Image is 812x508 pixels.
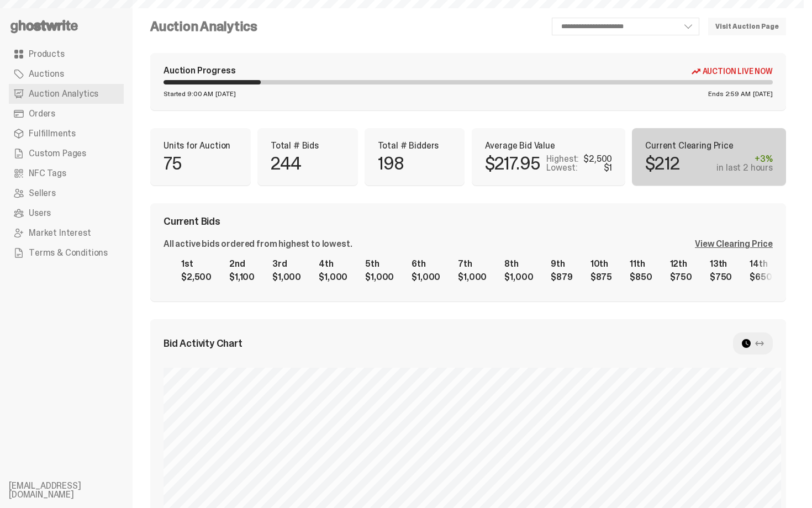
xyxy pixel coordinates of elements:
a: Market Interest [9,223,124,243]
div: $1,000 [504,273,533,282]
p: $217.95 [485,155,540,172]
a: Auctions [9,64,124,84]
span: Auction Analytics [29,89,98,98]
span: [DATE] [215,91,235,97]
span: Orders [29,109,55,118]
a: Terms & Conditions [9,243,124,263]
a: Sellers [9,183,124,203]
span: Auction Live Now [703,67,773,76]
div: $879 [551,273,572,282]
div: $2,500 [583,155,612,163]
div: $1,000 [272,273,301,282]
p: Total # Bids [271,141,345,150]
div: 2nd [229,260,255,268]
li: [EMAIL_ADDRESS][DOMAIN_NAME] [9,481,141,499]
div: 5th [365,260,394,268]
div: $750 [710,273,732,282]
div: $1,000 [319,273,347,282]
div: $1,000 [412,273,440,282]
p: 198 [378,155,404,172]
div: 14th [750,260,772,268]
p: 244 [271,155,302,172]
div: $1,000 [458,273,487,282]
div: $850 [630,273,652,282]
p: Highest: [546,155,579,163]
span: NFC Tags [29,169,66,178]
span: Fulfillments [29,129,76,138]
span: Current Bids [164,216,220,226]
span: Started 9:00 AM [164,91,213,97]
a: Users [9,203,124,223]
div: $2,500 [181,273,212,282]
p: $212 [645,155,679,172]
a: Visit Auction Page [708,18,786,35]
span: Users [29,209,51,218]
span: Market Interest [29,229,91,237]
span: Custom Pages [29,149,86,158]
h4: Auction Analytics [150,20,257,33]
p: Current Clearing Price [645,141,773,150]
span: Bid Activity Chart [164,338,242,348]
p: Lowest: [546,163,577,172]
div: 12th [670,260,692,268]
div: 1st [181,260,212,268]
div: in last 2 hours [716,163,773,172]
div: $650 [750,273,772,282]
span: [DATE] [753,91,773,97]
a: NFC Tags [9,163,124,183]
div: Auction Progress [164,66,235,76]
div: 8th [504,260,533,268]
p: Units for Auction [164,141,238,150]
div: 13th [710,260,732,268]
a: Custom Pages [9,144,124,163]
div: 4th [319,260,347,268]
div: $750 [670,273,692,282]
div: 9th [551,260,572,268]
div: 7th [458,260,487,268]
div: 10th [590,260,612,268]
div: $875 [590,273,612,282]
div: All active bids ordered from highest to lowest. [164,240,352,248]
a: Products [9,44,124,64]
div: View Clearing Price [695,240,773,248]
span: Products [29,50,65,59]
div: $1,000 [365,273,394,282]
div: 6th [412,260,440,268]
a: Orders [9,104,124,124]
a: Fulfillments [9,124,124,144]
span: Terms & Conditions [29,248,108,257]
p: Total # Bidders [378,141,452,150]
div: +3% [716,155,773,163]
div: $1 [604,163,613,172]
div: $1,100 [229,273,255,282]
p: 75 [164,155,181,172]
span: Auctions [29,70,64,78]
span: Ends 2:59 AM [708,91,751,97]
a: Auction Analytics [9,84,124,104]
div: 11th [630,260,652,268]
div: 3rd [272,260,301,268]
p: Average Bid Value [485,141,613,150]
span: Sellers [29,189,56,198]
